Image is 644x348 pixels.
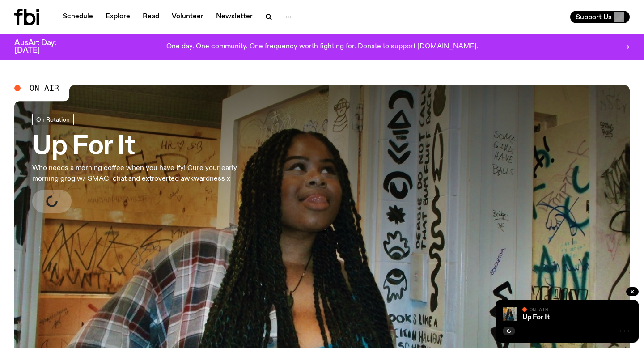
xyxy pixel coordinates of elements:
[100,11,136,23] a: Explore
[530,306,548,312] span: On Air
[32,114,261,213] a: Up For ItWho needs a morning coffee when you have Ify! Cure your early morning grog w/ SMAC, chat...
[211,11,258,23] a: Newsletter
[166,11,209,23] a: Volunteer
[36,116,70,123] span: On Rotation
[57,11,98,23] a: Schedule
[522,314,550,321] a: Up For It
[166,43,478,51] p: One day. One community. One frequency worth fighting for. Donate to support [DOMAIN_NAME].
[570,11,630,23] button: Support Us
[30,84,59,92] span: On Air
[32,163,261,184] p: Who needs a morning coffee when you have Ify! Cure your early morning grog w/ SMAC, chat and extr...
[32,114,74,125] a: On Rotation
[576,13,612,21] span: Support Us
[503,307,517,321] img: Ify - a Brown Skin girl with black braided twists, looking up to the side with her tongue stickin...
[137,11,165,23] a: Read
[14,39,72,55] h3: AusArt Day: [DATE]
[32,134,261,159] h3: Up For It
